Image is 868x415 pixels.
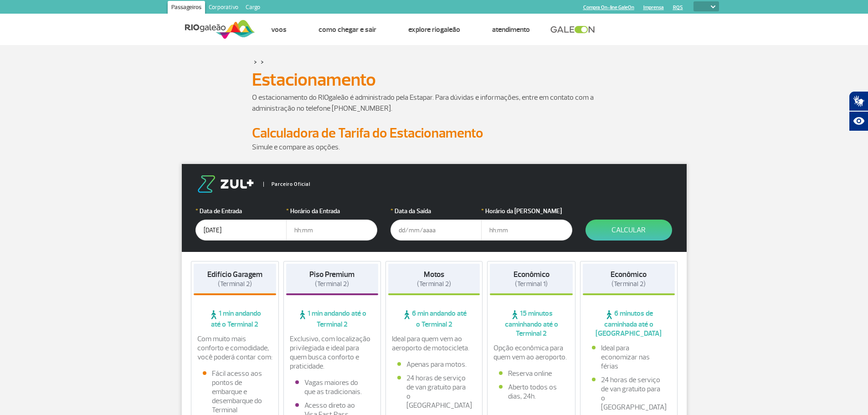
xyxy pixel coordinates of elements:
a: RQS [673,5,683,10]
label: Data de Entrada [195,206,287,216]
li: Fácil acesso aos pontos de embarque e desembarque do Terminal [203,369,267,415]
span: 1 min andando até o Terminal 2 [286,309,378,329]
p: O estacionamento do RIOgaleão é administrado pela Estapar. Para dúvidas e informações, entre em c... [252,92,616,114]
strong: Motos [424,270,444,279]
h1: Estacionamento [252,72,616,87]
a: Como chegar e sair [318,25,376,34]
li: Reserva online [499,369,564,378]
strong: Piso Premium [309,270,354,279]
p: Simule e compare as opções. [252,142,616,153]
p: Opção econômica para quem vem ao aeroporto. [493,343,569,362]
span: (Terminal 2) [218,280,252,288]
span: (Terminal 2) [611,280,646,288]
input: dd/mm/aaaa [195,220,287,241]
a: Cargo [242,1,264,15]
h2: Calculadora de Tarifa do Estacionamento [252,125,616,142]
li: Vagas maiores do que as tradicionais. [295,378,369,396]
li: Ideal para economizar nas férias [592,343,666,371]
input: hh:mm [286,220,377,241]
label: Data da Saída [390,206,482,216]
p: Ideal para quem vem ao aeroporto de motocicleta. [392,334,477,353]
strong: Econômico [611,270,647,279]
button: Calcular [586,220,672,241]
p: Com muito mais conforto e comodidade, você poderá contar com: [197,334,273,362]
a: Imprensa [643,5,664,10]
li: 24 horas de serviço de van gratuito para o [GEOGRAPHIC_DATA] [397,374,471,410]
strong: Edifício Garagem [207,270,262,279]
li: Apenas para motos. [397,360,471,369]
span: 6 min andando até o Terminal 2 [388,309,480,329]
button: Abrir tradutor de língua de sinais. [849,91,868,111]
a: > [254,56,257,67]
a: > [261,56,264,67]
a: Atendimento [492,25,530,34]
a: Voos [271,25,287,34]
span: (Terminal 2) [315,280,349,288]
span: 15 minutos caminhando até o Terminal 2 [490,309,573,338]
label: Horário da [PERSON_NAME] [481,206,572,216]
a: Explore RIOgaleão [408,25,460,34]
input: hh:mm [481,220,572,241]
span: Parceiro Oficial [263,182,310,187]
div: Plugin de acessibilidade da Hand Talk. [849,91,868,131]
p: Exclusivo, com localização privilegiada e ideal para quem busca conforto e praticidade. [290,334,375,371]
button: Abrir recursos assistivos. [849,111,868,131]
span: (Terminal 2) [417,280,451,288]
img: logo-zul.png [195,175,256,193]
li: Aberto todos os dias, 24h. [499,383,564,401]
a: Corporativo [205,1,242,15]
a: Passageiros [168,1,205,15]
span: 1 min andando até o Terminal 2 [194,309,277,329]
label: Horário da Entrada [286,206,377,216]
li: 24 horas de serviço de van gratuito para o [GEOGRAPHIC_DATA] [592,375,666,412]
strong: Econômico [514,270,550,279]
span: 6 minutos de caminhada até o [GEOGRAPHIC_DATA] [583,309,675,338]
input: dd/mm/aaaa [390,220,482,241]
a: Compra On-line GaleOn [583,5,634,10]
span: (Terminal 1) [515,280,548,288]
